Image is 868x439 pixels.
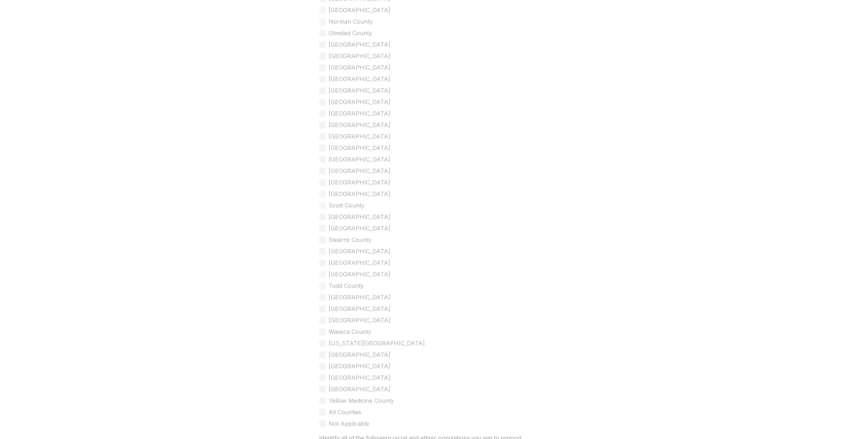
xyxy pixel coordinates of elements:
[329,98,390,106] span: [GEOGRAPHIC_DATA]
[329,339,425,347] span: [US_STATE][GEOGRAPHIC_DATA]
[329,281,364,290] span: Todd County
[329,224,390,233] span: [GEOGRAPHIC_DATA]
[329,155,390,164] span: [GEOGRAPHIC_DATA]
[329,17,373,26] span: Norman County
[329,350,390,359] span: [GEOGRAPHIC_DATA]
[329,258,390,267] span: [GEOGRAPHIC_DATA]
[329,213,390,221] span: [GEOGRAPHIC_DATA]
[329,373,390,382] span: [GEOGRAPHIC_DATA]
[329,144,390,152] span: [GEOGRAPHIC_DATA]
[329,40,390,49] span: [GEOGRAPHIC_DATA]
[329,86,390,95] span: [GEOGRAPHIC_DATA]
[329,75,390,83] span: [GEOGRAPHIC_DATA]
[329,201,365,210] span: Scott County
[329,385,390,393] span: [GEOGRAPHIC_DATA]
[329,270,390,279] span: [GEOGRAPHIC_DATA]
[329,293,390,302] span: [GEOGRAPHIC_DATA]
[329,167,390,175] span: [GEOGRAPHIC_DATA]
[329,316,390,324] span: [GEOGRAPHIC_DATA]
[329,190,390,198] span: [GEOGRAPHIC_DATA]
[329,327,371,336] span: Waseca County
[329,362,390,370] span: [GEOGRAPHIC_DATA]
[329,235,371,244] span: Stearns County
[329,304,390,313] span: [GEOGRAPHIC_DATA]
[329,63,390,72] span: [GEOGRAPHIC_DATA]
[329,6,390,14] span: [GEOGRAPHIC_DATA]
[329,178,390,187] span: [GEOGRAPHIC_DATA]
[329,29,372,37] span: Olmsted County
[329,396,394,405] span: Yellow Medicine County
[329,121,390,129] span: [GEOGRAPHIC_DATA]
[329,419,369,428] span: Not Applicable
[329,109,390,118] span: [GEOGRAPHIC_DATA]
[329,52,390,60] span: [GEOGRAPHIC_DATA]
[329,408,361,416] span: All Counties
[329,132,390,141] span: [GEOGRAPHIC_DATA]
[329,247,390,256] span: [GEOGRAPHIC_DATA]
